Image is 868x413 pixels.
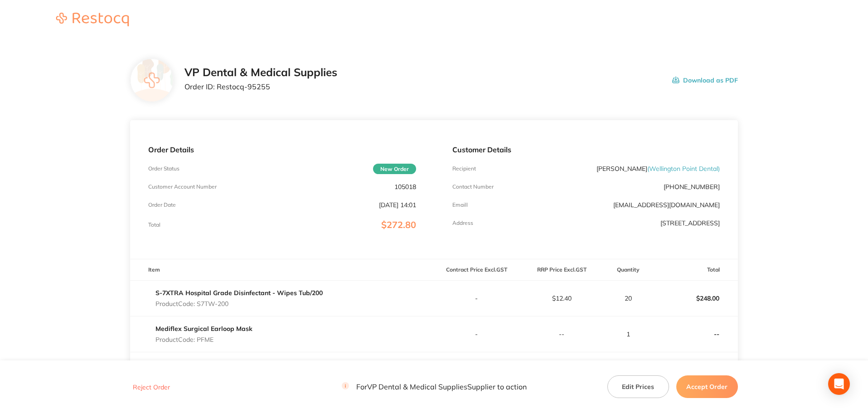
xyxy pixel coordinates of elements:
[155,300,323,307] p: Product Code: S7TW-200
[148,146,416,154] p: Order Details
[676,375,738,398] button: Accept Order
[130,259,434,281] th: Item
[155,325,252,333] a: Mediflex Surgical Earloop Mask
[664,183,720,190] p: [PHONE_NUMBER]
[596,165,720,172] p: [PERSON_NAME]
[605,330,652,338] p: 1
[613,201,720,209] a: [EMAIL_ADDRESS][DOMAIN_NAME]
[653,287,737,309] p: $248.00
[452,146,720,154] p: Customer Details
[373,164,416,174] span: New Order
[452,202,468,208] p: Emaill
[379,201,416,209] p: [DATE] 14:01
[605,295,652,302] p: 20
[607,375,669,398] button: Edit Prices
[434,259,519,281] th: Contract Price Excl. GST
[660,219,720,227] p: [STREET_ADDRESS]
[452,184,494,190] p: Contact Number
[184,66,337,79] h2: VP Dental & Medical Supplies
[148,184,217,190] p: Customer Account Number
[394,183,416,190] p: 105018
[130,383,173,391] button: Reject Order
[452,165,476,172] p: Recipient
[148,202,176,208] p: Order Date
[828,373,850,395] div: Open Intercom Messenger
[653,323,737,345] p: --
[519,330,604,338] p: --
[435,330,519,338] p: -
[184,83,337,91] p: Order ID: Restocq- 95255
[155,289,323,297] a: S-7XTRA Hospital Grade Disinfectant - Wipes Tub/200
[653,259,738,281] th: Total
[130,352,434,379] td: Message: 1 Carton of the ear loop masks please.
[672,66,738,94] button: Download as PDF
[148,165,179,172] p: Order Status
[148,222,160,228] p: Total
[647,165,720,173] span: ( Wellington Point Dental )
[435,295,519,302] p: -
[519,259,604,281] th: RRP Price Excl. GST
[381,219,416,230] span: $272.80
[604,259,653,281] th: Quantity
[452,220,473,226] p: Address
[47,13,138,26] img: Restocq logo
[519,295,604,302] p: $12.40
[155,336,252,343] p: Product Code: PFME
[47,13,138,28] a: Restocq logo
[342,383,527,391] p: For VP Dental & Medical Supplies Supplier to action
